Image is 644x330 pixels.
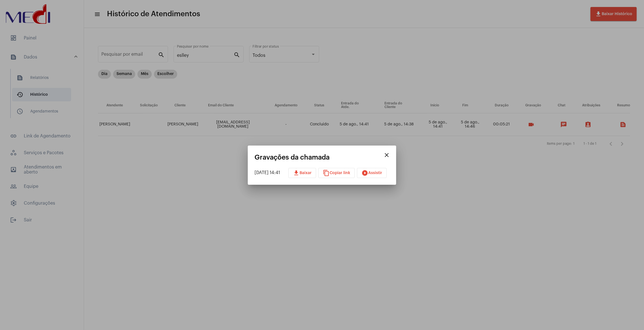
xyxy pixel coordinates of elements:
[318,168,355,178] button: Copiar link
[323,170,330,176] mat-icon: content_copy
[255,170,280,175] span: [DATE] 14:41
[293,170,300,176] mat-icon: download
[361,171,382,175] span: Assistir
[361,170,368,176] mat-icon: play_circle_filled
[293,171,312,175] span: Baixar
[288,168,316,178] button: Baixar
[323,171,350,175] span: Copiar link
[255,154,381,161] mat-card-title: Gravações da chamada
[383,152,390,158] mat-icon: close
[357,168,387,178] button: Assistir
